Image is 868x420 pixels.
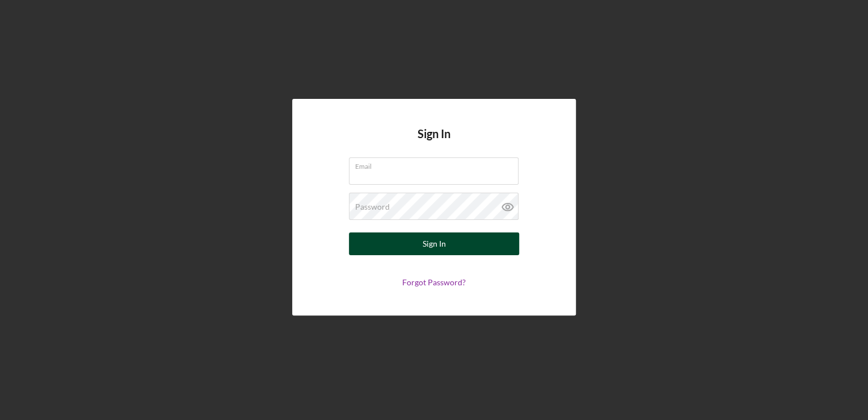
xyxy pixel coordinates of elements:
label: Password [355,202,390,211]
a: Forgot Password? [402,277,466,287]
button: Sign In [349,232,519,255]
label: Email [355,158,519,171]
div: Sign In [423,232,446,255]
h4: Sign In [418,127,450,157]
